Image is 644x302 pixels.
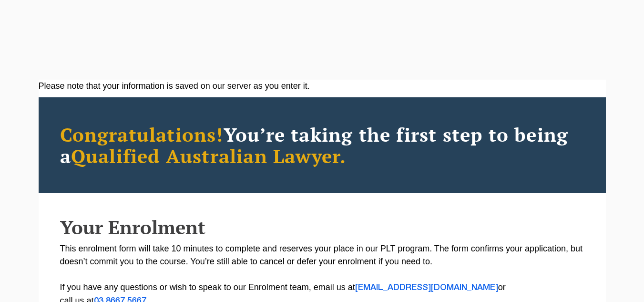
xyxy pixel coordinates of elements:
[355,284,498,292] a: [EMAIL_ADDRESS][DOMAIN_NAME]
[60,217,584,238] h2: Your Enrolment
[71,143,347,168] span: Qualified Australian Lawyer.
[60,122,224,147] span: Congratulations!
[60,124,584,167] h2: You’re taking the first step to being a
[39,80,606,93] div: Please note that your information is saved on our server as you enter it.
